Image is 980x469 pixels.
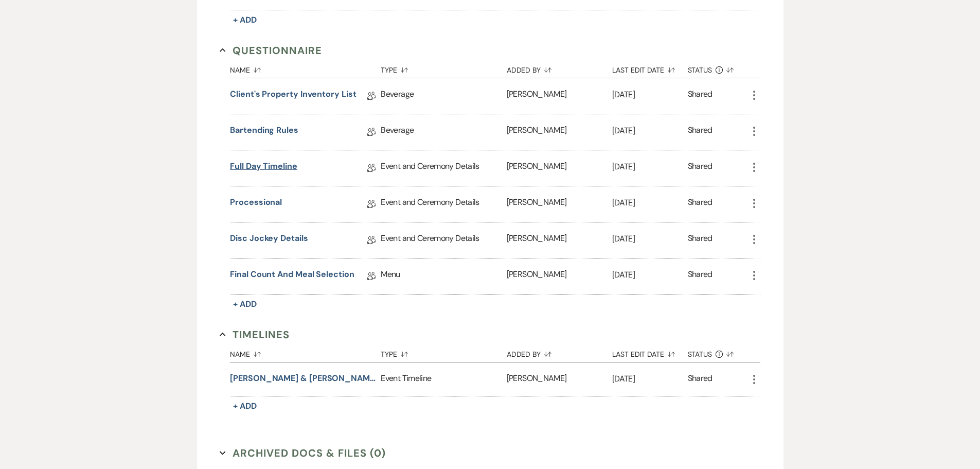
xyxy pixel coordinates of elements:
p: [DATE] [612,196,688,210]
div: Shared [688,268,712,284]
div: [PERSON_NAME] [507,78,612,114]
p: [DATE] [612,268,688,282]
div: Shared [688,232,712,248]
button: Added By [507,342,612,362]
div: [PERSON_NAME] [507,150,612,186]
button: Name [230,342,381,362]
button: Last Edit Date [612,342,688,362]
button: Type [381,58,506,78]
button: Status [688,342,748,362]
a: Full Day Timeline [230,160,297,176]
button: Archived Docs & Files (0) [220,445,386,461]
a: Final Count and Meal Selection [230,268,354,284]
div: Event and Ceremony Details [381,186,506,222]
button: Name [230,58,381,78]
div: Beverage [381,114,506,150]
div: Menu [381,258,506,294]
a: Bartending Rules [230,124,298,140]
div: Event Timeline [381,362,506,396]
p: [DATE] [612,124,688,137]
span: + Add [233,401,257,411]
a: Processional [230,196,282,212]
div: Shared [688,196,712,212]
span: + Add [233,14,257,25]
span: Status [688,66,712,74]
a: Disc Jockey Details [230,232,308,248]
button: Questionnaire [220,43,322,58]
div: Beverage [381,78,506,114]
p: [DATE] [612,232,688,246]
button: + Add [230,13,260,27]
div: Shared [688,160,712,176]
span: + Add [233,299,257,309]
p: [DATE] [612,88,688,101]
div: [PERSON_NAME] [507,186,612,222]
button: Status [688,58,748,78]
a: Client's Property Inventory List [230,88,356,104]
button: Type [381,342,506,362]
button: Last Edit Date [612,58,688,78]
div: Shared [688,372,712,386]
button: + Add [230,297,260,311]
div: Shared [688,124,712,140]
button: + Add [230,399,260,413]
button: Added By [507,58,612,78]
div: Shared [688,88,712,104]
button: [PERSON_NAME] & [PERSON_NAME]'s Wedding Timeline (Draft) [230,372,377,385]
span: Status [688,351,712,358]
div: Event and Ceremony Details [381,222,506,258]
div: [PERSON_NAME] [507,114,612,150]
div: [PERSON_NAME] [507,258,612,294]
div: [PERSON_NAME] [507,362,612,396]
div: [PERSON_NAME] [507,222,612,258]
p: [DATE] [612,160,688,173]
p: [DATE] [612,372,688,386]
div: Event and Ceremony Details [381,150,506,186]
button: Timelines [220,327,290,342]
